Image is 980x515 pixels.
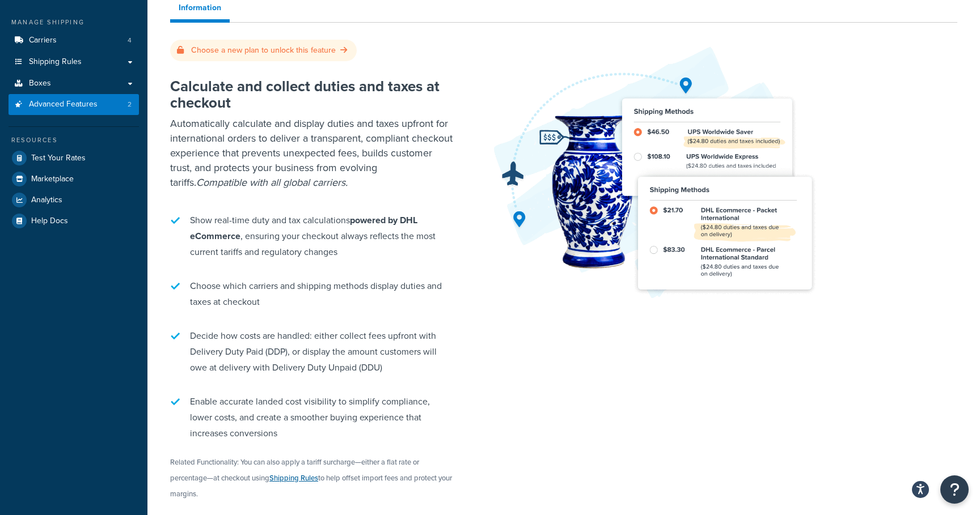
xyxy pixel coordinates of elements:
small: Related Functionality: You can also apply a tariff surcharge—either a flat rate or percentage—at ... [170,457,452,499]
span: Analytics [31,195,62,205]
span: Advanced Features [29,100,98,109]
span: Marketplace [31,174,74,184]
li: Decide how costs are handled: either collect fees upfront with Delivery Duty Paid (DDP), or displ... [170,322,454,381]
span: Help Docs [31,216,68,226]
div: Resources [9,135,139,145]
a: Advanced Features2 [9,94,139,115]
span: Shipping Rules [29,57,82,67]
img: Duties & Taxes [488,44,828,300]
div: Manage Shipping [9,18,139,27]
a: Shipping Rules [9,52,139,73]
a: Help Docs [9,211,139,231]
span: 4 [128,36,132,45]
span: Carriers [29,36,57,45]
a: Test Your Rates [9,148,139,168]
p: Automatically calculate and display duties and taxes upfront for international orders to deliver ... [170,116,454,190]
a: Boxes [9,73,139,94]
a: Marketplace [9,169,139,189]
h2: Calculate and collect duties and taxes at checkout [170,78,454,110]
button: Open Resource Center [940,475,969,504]
a: Shipping Rules [269,473,318,483]
li: Enable accurate landed cost visibility to simplify compliance, lower costs, and create a smoother... [170,388,454,447]
a: Carriers4 [9,30,139,51]
span: Boxes [29,79,51,88]
i: Compatible with all global carriers. [196,175,348,190]
li: Carriers [9,30,139,51]
span: 2 [128,100,132,109]
span: Test Your Rates [31,154,86,163]
li: Choose which carriers and shipping methods display duties and taxes at checkout [170,273,454,316]
a: Choose a new plan to unlock this feature [177,44,350,56]
a: Analytics [9,190,139,210]
li: Advanced Features [9,94,139,115]
li: Show real-time duty and tax calculations , ensuring your checkout always reflects the most curren... [170,207,454,266]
